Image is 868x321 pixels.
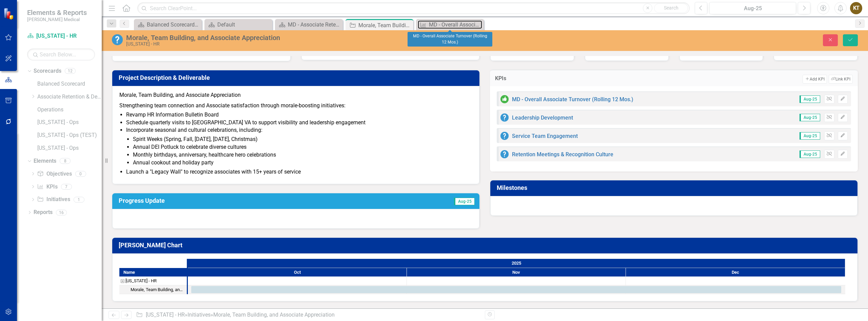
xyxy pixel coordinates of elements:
h3: [PERSON_NAME] Chart [119,242,853,249]
div: Default [217,20,271,29]
input: Search Below... [27,49,95,60]
a: MD - Overall Associate Turnover (Rolling 12 Mos.) [512,96,633,103]
img: No Information [500,113,509,122]
div: [US_STATE] - HR [125,277,157,285]
li: Incorporate seasonal and cultural celebrations, including: [126,126,472,166]
a: Service Team Engagement [512,133,578,139]
div: 1 [74,197,84,202]
h3: Project Description & Deliverable [119,74,475,81]
a: [US_STATE] - Ops (TEST) [37,131,102,139]
div: Name [119,268,187,277]
a: Associate Retention & Development [37,93,102,101]
a: Leadership Development [512,114,573,121]
div: 8 [60,158,71,164]
a: MD - Associate Retention [277,20,341,29]
img: No Information [500,132,509,140]
button: Search [654,3,688,13]
div: MD - Overall Associate Turnover (Rolling 12 Mos.) [408,32,492,47]
a: [US_STATE] - Ops [37,144,102,152]
div: Task: Maryland - HR Start date: 2025-10-01 End date: 2025-10-02 [119,277,187,285]
div: Maryland - HR [119,277,187,285]
span: Aug-25 [800,132,820,140]
span: Aug-25 [454,198,475,205]
a: Initiatives [188,311,211,318]
a: Operations [37,106,102,114]
a: Balanced Scorecard [37,80,102,88]
a: Balanced Scorecard Welcome Page [136,20,200,29]
li: Launch a "Legacy Wall" to recognize associates with 15+ years of service [126,168,472,176]
li: Revamp HR Information Bulletin Board [126,111,472,119]
div: 12 [65,68,76,74]
span: Aug-25 [800,150,820,158]
li: Annual cookout and holiday party [133,159,472,167]
div: Oct [188,268,407,277]
div: Morale, Team Building, and Associate Appreciation [119,285,187,294]
h3: KPIs [495,75,560,82]
button: Aug-25 [709,2,796,14]
div: MD - Overall Associate Turnover (Rolling 12 Mos.) [429,20,482,29]
small: [PERSON_NAME] Medical [27,17,87,22]
input: Search ClearPoint... [137,2,690,14]
a: Default [206,20,271,29]
li: Spirit Weeks (Spring, Fall, [DATE], [DATE], Christmas) [133,136,472,143]
button: Add KPI [803,75,827,84]
li: Schedule quarterly visits to [GEOGRAPHIC_DATA] VA to support visibility and leadership engagement [126,119,472,127]
a: [US_STATE] - HR [146,311,185,318]
img: No Information [112,34,123,45]
a: [US_STATE] - Ops [37,119,102,126]
img: ClearPoint Strategy [3,7,15,19]
div: 0 [75,171,86,177]
li: Annual DEI Potluck to celebrate diverse cultures [133,143,472,151]
a: Initiatives [37,196,70,203]
div: Task: Start date: 2025-10-01 End date: 2025-12-31 [119,285,187,294]
a: MD - Overall Associate Turnover (Rolling 12 Mos.) [418,20,482,29]
span: Search [664,5,678,11]
div: Dec [626,268,845,277]
div: Task: Start date: 2025-10-01 End date: 2025-12-31 [191,286,841,293]
a: Reports [34,209,53,216]
div: Morale, Team Building, and Associate Appreciation [131,285,185,294]
button: Link KPI [829,75,853,84]
li: Monthly birthdays, anniversary, healthcare hero celebrations [133,151,472,159]
p: Morale, Team Building, and Associate Appreciation [119,91,472,101]
span: Aug-25 [800,114,820,121]
a: KPIs [37,183,57,191]
h3: Milestones [497,184,853,191]
div: MD - Associate Retention [288,20,341,29]
div: [US_STATE] - HR [126,41,535,47]
img: No Information [500,150,509,158]
div: Nov [407,268,626,277]
div: Balanced Scorecard Welcome Page [147,20,200,29]
img: On or Above Target [500,95,509,103]
div: Aug-25 [712,4,794,13]
div: » » [136,311,480,319]
div: Morale, Team Building, and Associate Appreciation [213,311,335,318]
div: Morale, Team Building, and Associate Appreciation [358,21,412,30]
span: Elements & Reports [27,8,87,17]
a: Objectives [37,170,72,178]
p: Strengthening team connection and Associate satisfaction through morale-boosting initiatives: [119,101,472,110]
a: [US_STATE] - HR [27,32,95,40]
div: 2025 [188,259,845,268]
a: Elements [34,157,56,165]
div: Morale, Team Building, and Associate Appreciation [126,34,535,41]
button: KT [850,2,862,14]
div: 7 [61,184,72,190]
h3: Progress Update [119,197,362,204]
a: Retention Meetings & Recognition Culture [512,151,613,158]
div: 16 [56,210,67,215]
span: Aug-25 [800,95,820,103]
a: Scorecards [34,67,61,75]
